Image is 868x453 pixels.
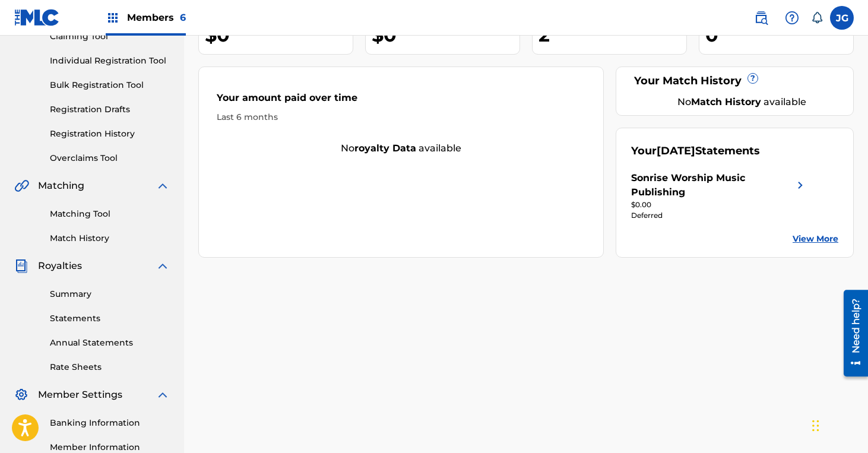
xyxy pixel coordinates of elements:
[631,171,793,199] div: Sonrise Worship Music Publishing
[50,232,170,245] a: Match History
[748,74,758,83] span: ?
[38,388,122,402] span: Member Settings
[354,142,416,154] strong: royalty data
[749,6,773,30] a: Public Search
[50,128,170,140] a: Registration History
[14,179,29,193] img: Matching
[50,288,170,300] a: Summary
[50,103,170,116] a: Registration Drafts
[50,312,170,325] a: Statements
[50,208,170,220] a: Matching Tool
[50,361,170,373] a: Rate Sheets
[14,9,60,26] img: MLC Logo
[38,179,84,193] span: Matching
[691,96,761,107] strong: Match History
[780,6,804,30] div: Help
[812,408,819,444] div: Drag
[50,79,170,91] a: Bulk Registration Tool
[809,396,868,453] iframe: Chat Widget
[835,286,868,381] iframe: Resource Center
[14,259,28,273] img: Royalties
[50,152,170,164] a: Overclaims Tool
[50,337,170,349] a: Annual Statements
[830,6,854,30] div: User Menu
[156,179,170,193] img: expand
[156,388,170,402] img: expand
[156,259,170,273] img: expand
[217,91,585,111] div: Your amount paid over time
[631,210,807,221] div: Deferred
[793,171,807,199] img: right chevron icon
[754,11,768,25] img: search
[657,144,695,157] span: [DATE]
[631,143,760,159] div: Your Statements
[50,417,170,429] a: Banking Information
[14,388,28,402] img: Member Settings
[199,141,603,156] div: No available
[631,199,807,210] div: $0.00
[127,11,186,24] span: Members
[50,55,170,67] a: Individual Registration Tool
[785,11,799,25] img: help
[217,111,585,123] div: Last 6 months
[38,259,82,273] span: Royalties
[180,12,186,23] span: 6
[631,171,807,221] a: Sonrise Worship Music Publishingright chevron icon$0.00Deferred
[631,73,839,89] div: Your Match History
[811,12,823,24] div: Notifications
[793,233,838,245] a: View More
[106,11,120,25] img: Top Rightsholders
[50,30,170,43] a: Claiming Tool
[646,95,839,109] div: No available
